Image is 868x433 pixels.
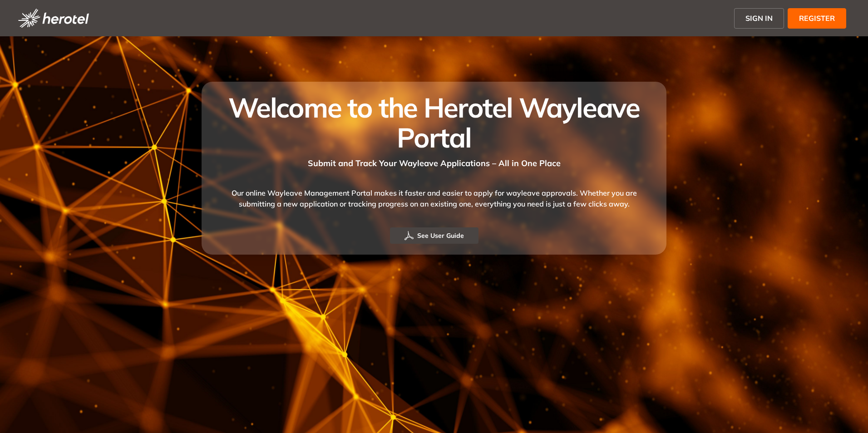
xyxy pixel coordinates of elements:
[745,13,773,24] span: SIGN IN
[788,8,846,29] button: REGISTER
[212,153,656,169] div: Submit and Track Your Wayleave Applications – All in One Place
[390,227,478,244] button: See User Guide
[18,9,89,28] img: logo
[212,169,656,227] div: Our online Wayleave Management Portal makes it faster and easier to apply for wayleave approvals....
[417,231,464,241] span: See User Guide
[799,13,835,24] span: REGISTER
[228,90,640,154] span: Welcome to the Herotel Wayleave Portal
[734,8,784,29] button: SIGN IN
